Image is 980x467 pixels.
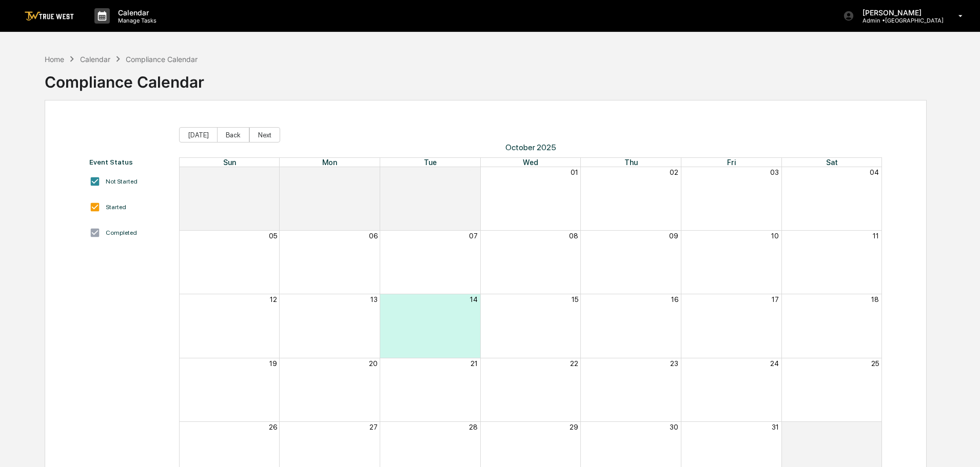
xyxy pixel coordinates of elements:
[89,158,169,166] div: Event Status
[179,143,883,152] span: October 2025
[270,295,277,303] button: 12
[25,11,74,21] img: logo
[269,232,277,240] button: 05
[523,158,538,167] span: Wed
[854,8,944,17] p: [PERSON_NAME]
[45,65,204,91] div: Compliance Calendar
[369,232,378,240] button: 06
[110,17,162,24] p: Manage Tasks
[770,168,779,176] button: 03
[126,55,198,64] div: Compliance Calendar
[569,232,578,240] button: 08
[871,295,879,303] button: 18
[670,359,678,368] button: 23
[570,423,578,431] button: 29
[470,295,478,303] button: 14
[369,168,378,176] button: 29
[469,232,478,240] button: 07
[670,168,678,176] button: 02
[110,8,162,17] p: Calendar
[471,359,478,368] button: 21
[106,178,138,185] div: Not Started
[871,359,879,368] button: 25
[369,423,378,431] button: 27
[217,127,249,143] button: Back
[268,168,277,176] button: 28
[873,232,879,240] button: 11
[249,127,280,143] button: Next
[424,158,437,167] span: Tue
[179,127,218,143] button: [DATE]
[826,158,838,167] span: Sat
[223,158,236,167] span: Sun
[624,158,638,167] span: Thu
[469,423,478,431] button: 28
[369,359,378,368] button: 20
[45,55,64,64] div: Home
[870,168,879,176] button: 04
[570,359,578,368] button: 22
[770,359,779,368] button: 24
[469,168,478,176] button: 30
[269,359,277,368] button: 19
[772,295,779,303] button: 17
[370,295,378,303] button: 13
[669,232,678,240] button: 09
[106,229,137,236] div: Completed
[571,168,578,176] button: 01
[771,232,779,240] button: 10
[80,55,110,64] div: Calendar
[106,204,126,211] div: Started
[269,423,277,431] button: 26
[854,17,944,24] p: Admin • [GEOGRAPHIC_DATA]
[871,423,879,431] button: 01
[772,423,779,431] button: 31
[671,295,678,303] button: 16
[670,423,678,431] button: 30
[572,295,578,303] button: 15
[727,158,736,167] span: Fri
[322,158,337,167] span: Mon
